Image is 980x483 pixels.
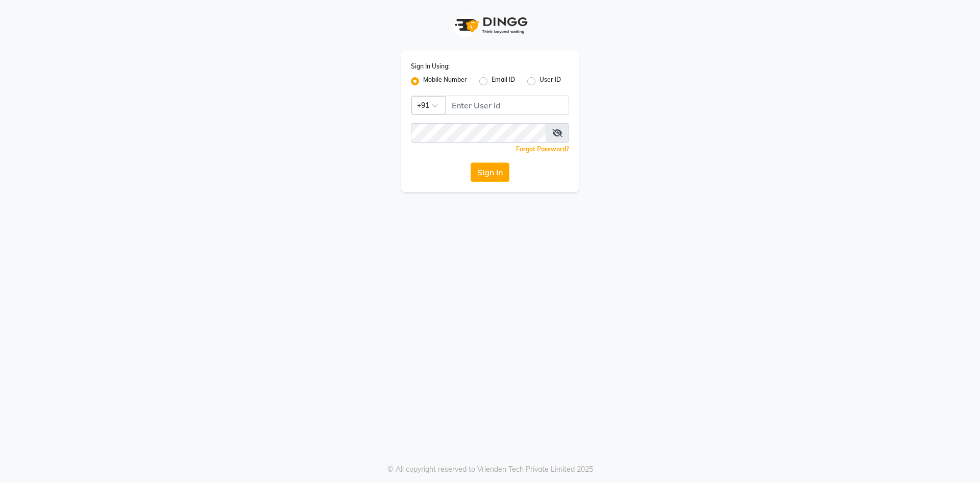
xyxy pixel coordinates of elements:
input: Username [411,123,546,143]
label: Sign In Using: [411,62,450,71]
a: Forgot Password? [516,145,569,153]
img: logo1.svg [449,10,531,40]
label: Email ID [492,75,515,87]
button: Sign In [471,163,509,182]
input: Username [445,96,569,115]
label: Mobile Number [423,75,467,87]
label: User ID [540,75,561,87]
